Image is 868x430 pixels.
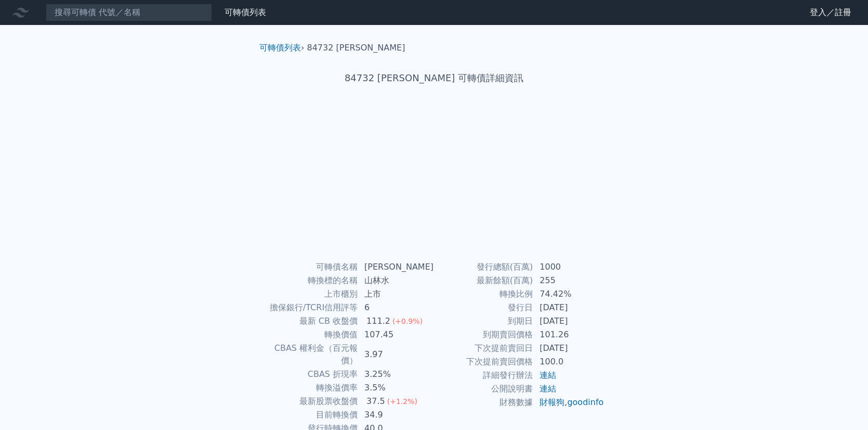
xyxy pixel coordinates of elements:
[358,342,434,368] td: 3.97
[434,369,533,382] td: 詳細發行辦法
[392,317,423,325] span: (+0.9%)
[533,314,604,328] td: [DATE]
[358,287,434,301] td: 上市
[387,397,417,406] span: (+1.2%)
[434,287,533,301] td: 轉換比例
[434,355,533,369] td: 下次提前賣回價格
[567,397,603,407] a: goodinfo
[264,287,358,301] td: 上市櫃別
[307,42,405,54] li: 84732 [PERSON_NAME]
[264,314,358,328] td: 最新 CB 收盤價
[533,396,604,409] td: ,
[434,342,533,355] td: 下次提前賣回日
[533,260,604,274] td: 1000
[533,342,604,355] td: [DATE]
[533,274,604,287] td: 255
[434,382,533,396] td: 公開說明書
[364,395,387,408] div: 37.5
[533,301,604,314] td: [DATE]
[46,4,212,21] input: 搜尋可轉債 代號／名稱
[264,408,358,422] td: 目前轉換價
[434,328,533,342] td: 到期賣回價格
[364,315,392,327] div: 111.2
[358,274,434,287] td: 山林水
[434,260,533,274] td: 發行總額(百萬)
[264,274,358,287] td: 轉換標的名稱
[540,370,556,380] a: 連結
[540,384,556,394] a: 連結
[264,301,358,314] td: 擔保銀行/TCRI信用評等
[540,397,564,407] a: 財報狗
[533,355,604,369] td: 100.0
[533,328,604,342] td: 101.26
[264,342,358,368] td: CBAS 權利金（百元報價）
[259,43,301,53] a: 可轉債列表
[264,395,358,408] td: 最新股票收盤價
[434,301,533,314] td: 發行日
[358,301,434,314] td: 6
[533,287,604,301] td: 74.42%
[259,42,304,54] li: ›
[358,260,434,274] td: [PERSON_NAME]
[264,368,358,381] td: CBAS 折現率
[358,328,434,342] td: 107.45
[264,260,358,274] td: 可轉債名稱
[358,408,434,422] td: 34.9
[434,274,533,287] td: 最新餘額(百萬)
[434,396,533,409] td: 財務數據
[358,381,434,395] td: 3.5%
[434,314,533,328] td: 到期日
[358,368,434,381] td: 3.25%
[264,328,358,342] td: 轉換價值
[801,4,860,21] a: 登入／註冊
[225,7,266,17] a: 可轉債列表
[251,71,617,85] h1: 84732 [PERSON_NAME] 可轉債詳細資訊
[264,381,358,395] td: 轉換溢價率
